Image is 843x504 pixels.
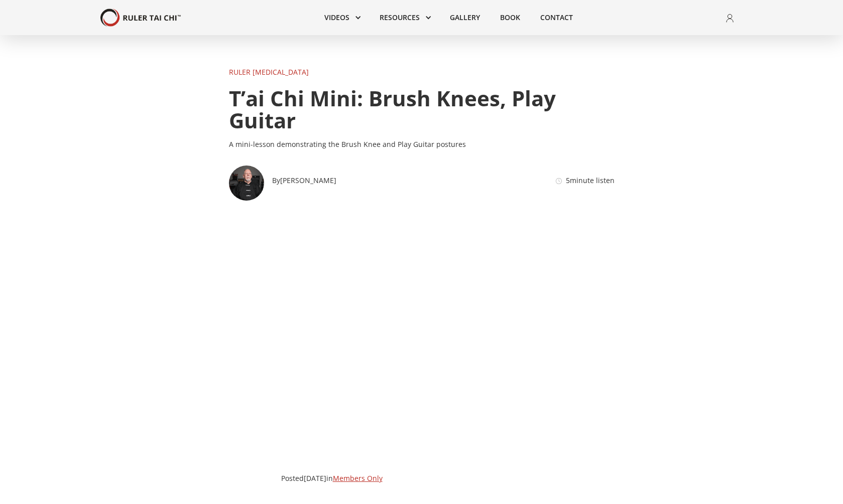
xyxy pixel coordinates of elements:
[229,67,615,77] p: Ruler [MEDICAL_DATA]
[490,7,530,29] a: Book
[530,7,583,29] a: Contact
[229,139,615,149] p: A mini-lesson demonstrating the Brush Knee and Play Guitar postures
[229,217,615,433] iframe: Vimeo embed
[281,473,304,483] div: Posted
[280,176,336,191] a: [PERSON_NAME]
[440,7,490,29] a: Gallery
[100,9,181,27] img: Your Brand Name
[333,473,383,483] a: Members Only
[570,176,615,186] p: minute listen
[314,7,370,29] div: Videos
[566,176,570,186] p: 5
[370,7,440,29] div: Resources
[272,176,280,186] p: By
[229,87,615,131] h1: T’ai Chi Mini: Brush Knees, Play Guitar
[304,473,326,483] div: [DATE]
[326,473,333,483] div: in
